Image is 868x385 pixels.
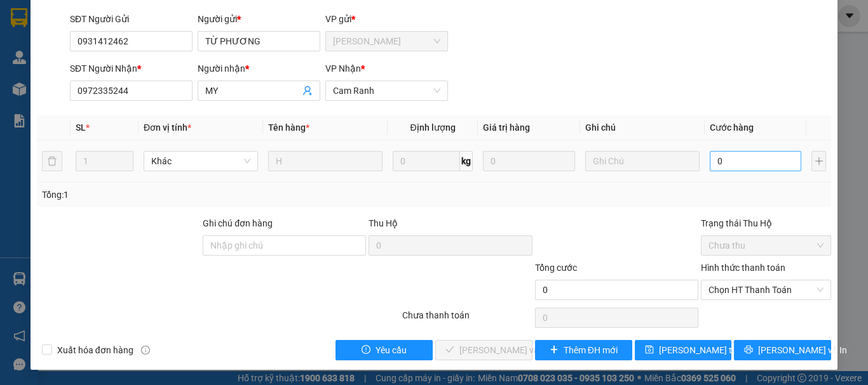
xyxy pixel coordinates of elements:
span: Gửi: [11,12,31,25]
span: user-add [302,86,313,96]
span: [PERSON_NAME] thay đổi [659,343,761,357]
button: save[PERSON_NAME] thay đổi [635,340,732,360]
span: Khác [151,152,250,171]
label: Ghi chú đơn hàng [203,218,273,228]
button: delete [42,151,62,171]
span: Đã thu : [10,68,48,81]
span: plus [550,345,559,355]
span: Cam Ranh [333,81,440,100]
span: SL [76,122,86,133]
button: plus [811,151,826,171]
input: 0 [483,151,574,171]
div: 20.000 [10,67,114,82]
span: Tên hàng [268,122,309,133]
div: VP gửi [325,12,448,26]
span: exclamation-circle [362,345,370,355]
div: [PERSON_NAME] [11,26,112,41]
span: kg [460,151,473,171]
div: Quận 5 [121,11,223,26]
div: Người nhận [198,62,320,75]
span: Xuất hóa đơn hàng [52,343,139,357]
span: Giá trị hàng [483,122,530,133]
button: exclamation-circleYêu cầu [336,340,433,360]
div: Cam Ranh [11,11,112,26]
span: Chưa thu [709,236,824,255]
span: Đơn vị tính [144,122,191,133]
span: Cước hàng [710,122,754,133]
span: Thêm ĐH mới [564,343,618,357]
label: Hình thức thanh toán [701,263,785,273]
div: SĐT Người Gửi [70,12,193,26]
span: Yêu cầu [376,343,407,357]
span: [PERSON_NAME] và In [758,343,847,357]
span: Thu Hộ [369,218,398,228]
button: plusThêm ĐH mới [535,340,632,360]
span: printer [744,345,753,355]
div: SĐT Người Nhận [70,62,193,75]
span: save [645,345,654,355]
input: Ghi Chú [585,151,700,171]
th: Ghi chú [580,115,705,140]
input: VD: Bàn, Ghế [268,151,383,171]
div: Tên hàng: hộp ( : 1 ) [11,89,223,105]
span: VP Nhận [325,63,361,74]
span: SL [109,88,126,106]
button: printer[PERSON_NAME] và In [734,340,831,360]
div: Người gửi [198,12,320,26]
span: Nhận: [121,12,152,25]
div: 0948088085 [11,41,112,59]
input: Ghi chú đơn hàng [203,235,366,256]
div: 0947901168 [121,41,223,59]
button: check[PERSON_NAME] và Giao hàng [435,340,532,360]
span: info-circle [141,346,150,355]
div: Tổng: 1 [42,188,336,202]
span: Phạm Ngũ Lão [333,32,440,51]
span: Tổng cước [535,263,577,273]
span: Định lượng [410,122,455,133]
div: [PERSON_NAME] [121,26,223,41]
div: Trạng thái Thu Hộ [701,216,831,230]
div: Chưa thanh toán [401,308,534,330]
span: Chọn HT Thanh Toán [709,280,824,299]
